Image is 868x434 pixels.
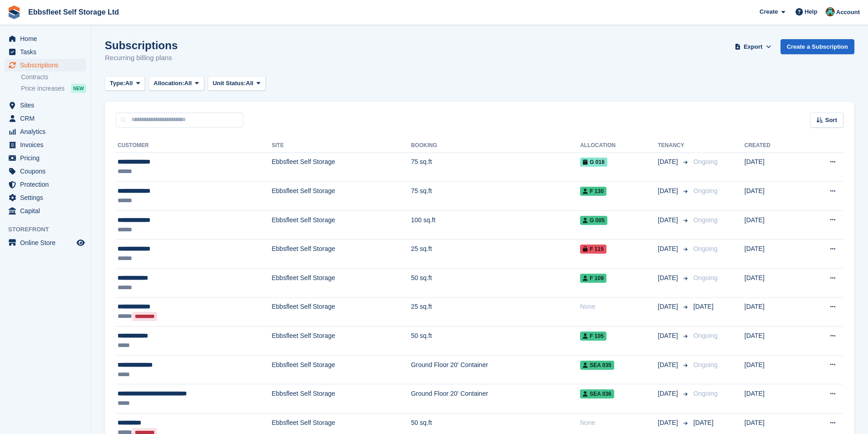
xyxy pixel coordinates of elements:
[20,138,75,151] span: Invoices
[272,384,411,414] td: Ebbsfleet Self Storage
[105,53,178,63] p: Recurring billing plans
[745,269,801,298] td: [DATE]
[20,191,75,204] span: Settings
[580,302,658,311] div: None
[580,361,614,370] span: SEA 035
[745,384,801,414] td: [DATE]
[693,419,714,426] span: [DATE]
[5,59,86,71] a: menu
[745,355,801,384] td: [DATE]
[20,204,75,217] span: Capital
[693,361,718,368] span: Ongoing
[411,240,580,269] td: 25 sq.ft
[20,125,75,138] span: Analytics
[805,7,817,16] span: Help
[733,39,773,54] button: Export
[693,303,714,310] span: [DATE]
[5,125,86,138] a: menu
[272,355,411,384] td: Ebbsfleet Self Storage
[20,59,75,71] span: Subscriptions
[21,84,65,93] span: Price increases
[411,182,580,211] td: 75 sq.ft
[272,327,411,356] td: Ebbsfleet Self Storage
[110,79,125,88] span: Type:
[825,116,837,125] span: Sort
[658,302,680,311] span: [DATE]
[20,46,75,58] span: Tasks
[411,153,580,182] td: 75 sq.ft
[580,138,658,153] th: Allocation
[125,79,133,88] span: All
[8,225,91,234] span: Storefront
[272,269,411,298] td: Ebbsfleet Self Storage
[5,191,86,204] a: menu
[20,112,75,125] span: CRM
[693,332,718,339] span: Ongoing
[5,46,86,58] a: menu
[25,5,123,20] a: Ebbsfleet Self Storage Ltd
[105,39,178,51] h1: Subscriptions
[154,79,184,88] span: Allocation:
[272,138,411,153] th: Site
[658,186,680,196] span: [DATE]
[75,237,86,248] a: Preview store
[5,152,86,164] a: menu
[580,332,606,341] span: F 105
[745,138,801,153] th: Created
[744,42,762,51] span: Export
[5,99,86,112] a: menu
[149,76,204,91] button: Allocation: All
[826,7,835,16] img: George Spring
[116,138,272,153] th: Customer
[693,158,718,165] span: Ongoing
[745,153,801,182] td: [DATE]
[781,39,854,54] a: Create a Subscription
[5,112,86,125] a: menu
[5,204,86,217] a: menu
[5,178,86,191] a: menu
[693,274,718,281] span: Ongoing
[411,327,580,356] td: 50 sq.ft
[213,79,246,88] span: Unit Status:
[658,331,680,341] span: [DATE]
[580,245,606,254] span: F 115
[580,274,606,283] span: F 109
[580,389,614,398] span: SEA 036
[20,165,75,178] span: Coupons
[105,76,145,91] button: Type: All
[246,79,254,88] span: All
[658,215,680,225] span: [DATE]
[693,245,718,252] span: Ongoing
[184,79,192,88] span: All
[411,210,580,240] td: 100 sq.ft
[580,418,658,428] div: None
[20,178,75,191] span: Protection
[411,138,580,153] th: Booking
[20,152,75,164] span: Pricing
[272,240,411,269] td: Ebbsfleet Self Storage
[411,384,580,414] td: Ground Floor 20' Container
[208,76,266,91] button: Unit Status: All
[760,7,778,16] span: Create
[5,236,86,249] a: menu
[658,418,680,428] span: [DATE]
[21,83,86,93] a: Price increases NEW
[693,216,718,224] span: Ongoing
[658,138,690,153] th: Tenancy
[745,240,801,269] td: [DATE]
[21,73,86,82] a: Contracts
[71,84,86,93] div: NEW
[658,157,680,167] span: [DATE]
[693,187,718,194] span: Ongoing
[20,32,75,45] span: Home
[272,297,411,327] td: Ebbsfleet Self Storage
[411,269,580,298] td: 50 sq.ft
[658,360,680,370] span: [DATE]
[5,165,86,178] a: menu
[5,138,86,151] a: menu
[745,210,801,240] td: [DATE]
[745,327,801,356] td: [DATE]
[411,297,580,327] td: 25 sq.ft
[20,236,75,249] span: Online Store
[411,355,580,384] td: Ground Floor 20' Container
